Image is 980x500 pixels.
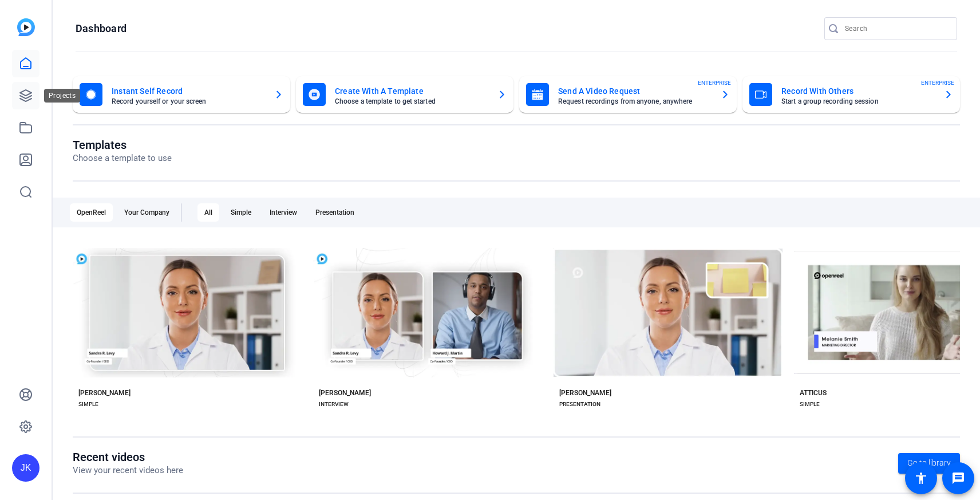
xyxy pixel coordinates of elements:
[78,400,98,409] div: SIMPLE
[335,98,488,105] mat-card-subtitle: Choose a template to get started
[559,400,600,409] div: PRESENTATION
[117,203,176,222] div: Your Company
[319,388,371,397] div: [PERSON_NAME]
[845,22,948,36] input: Search
[197,203,219,222] div: All
[309,203,361,222] div: Presentation
[296,76,513,113] button: Create With A TemplateChoose a template to get started
[781,98,935,105] mat-card-subtitle: Start a group recording session
[73,464,183,477] p: View your recent videos here
[898,453,960,474] a: Go to library
[112,84,265,98] mat-card-title: Instant Self Record
[558,98,712,105] mat-card-subtitle: Request recordings from anyone, anywhere
[335,84,488,98] mat-card-title: Create With A Template
[78,388,131,397] div: [PERSON_NAME]
[698,78,731,87] span: ENTERPRISE
[12,454,39,482] div: JK
[263,203,304,222] div: Interview
[73,152,172,165] p: Choose a template to use
[70,203,113,222] div: OpenReel
[951,471,965,485] mat-icon: message
[921,78,954,87] span: ENTERPRISE
[224,203,258,222] div: Simple
[76,22,127,36] h1: Dashboard
[558,84,712,98] mat-card-title: Send A Video Request
[559,388,611,397] div: [PERSON_NAME]
[17,18,35,36] img: blue-gradient.svg
[781,84,935,98] mat-card-title: Record With Others
[44,89,80,103] div: Projects
[742,76,960,113] button: Record With OthersStart a group recording sessionENTERPRISE
[907,457,951,469] span: Go to library
[519,76,737,113] button: Send A Video RequestRequest recordings from anyone, anywhereENTERPRISE
[73,76,290,113] button: Instant Self RecordRecord yourself or your screen
[319,400,349,409] div: INTERVIEW
[73,450,183,464] h1: Recent videos
[800,388,827,397] div: ATTICUS
[112,98,265,105] mat-card-subtitle: Record yourself or your screen
[800,400,820,409] div: SIMPLE
[73,138,172,152] h1: Templates
[914,471,928,485] mat-icon: accessibility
